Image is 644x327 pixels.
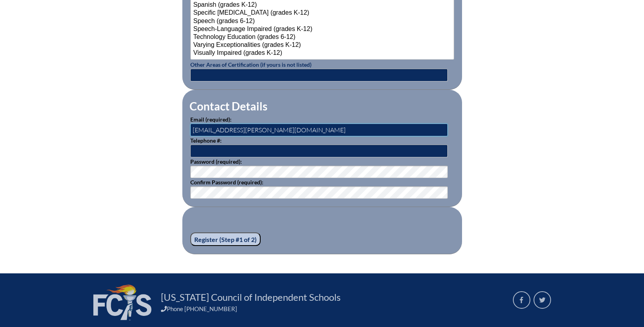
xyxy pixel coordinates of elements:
option: Speech-Language Impaired (grades K-12) [193,25,452,33]
label: Other Areas of Certification (if yours is not listed) [190,61,311,68]
label: Password (required): [190,158,242,165]
option: Spanish (grades K-12) [193,1,452,9]
div: Phone [PHONE_NUMBER] [161,305,503,312]
label: Confirm Password (required): [190,179,263,186]
legend: Contact Details [189,99,268,113]
option: Speech (grades 6-12) [193,17,452,25]
option: Specific [MEDICAL_DATA] (grades K-12) [193,9,452,17]
label: Email (required): [190,116,232,123]
input: Register (Step #1 of 2) [190,232,261,246]
option: Technology Education (grades 6-12) [193,33,452,41]
option: Visually Impaired (grades K-12) [193,49,452,57]
option: Varying Exceptionalities (grades K-12) [193,41,452,49]
img: FCIS_logo_white [93,284,151,320]
a: [US_STATE] Council of Independent Schools [158,291,344,304]
label: Telephone #: [190,137,222,144]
